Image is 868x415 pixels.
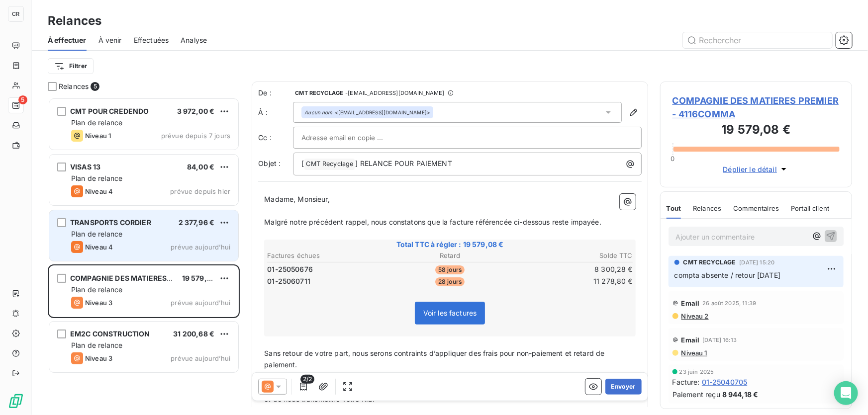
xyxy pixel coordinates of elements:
span: Voir les factures [423,309,477,317]
span: prévue depuis hier [170,187,230,195]
span: Effectuées [134,35,169,45]
label: Cc : [258,133,293,143]
span: Niveau 1 [680,349,707,357]
span: À effectuer [48,35,87,45]
span: Relances [59,82,89,91]
span: ] RELANCE POUR PAIEMENT [355,159,452,167]
span: 01-25040705 [702,377,748,387]
th: Solde TTC [512,250,633,261]
span: prévue depuis 7 jours [161,132,230,140]
span: Plan de relance [71,118,122,127]
th: Retard [389,250,510,261]
span: Sans retour de votre part, nous serons contraints d’appliquer des frais pour non-paiement et reta... [264,349,606,369]
span: 2/2 [300,375,314,384]
h3: 19 579,08 € [673,121,840,141]
span: Plan de relance [71,174,122,182]
span: CMT Recyclage [304,159,355,170]
button: Filtrer [48,58,94,74]
span: Paiement reçu [673,389,720,400]
span: 0 [671,155,675,163]
span: 8 944,18 € [722,389,759,400]
label: À : [258,107,293,117]
span: Niveau 2 [680,312,709,320]
button: Envoyer [605,379,642,395]
span: 26 août 2025, 11:39 [703,300,757,306]
span: Niveau 4 [85,243,113,251]
span: De : [258,88,293,98]
div: Open Intercom Messenger [834,381,858,405]
span: Plan de relance [71,285,122,294]
span: CMT POUR CREDENDO [70,107,149,115]
span: Niveau 4 [85,187,113,195]
span: 01-25050676 [267,264,313,274]
input: Adresse email en copie ... [301,130,408,145]
span: EM2C CONSTRUCTION [70,330,150,338]
span: [ [301,159,304,167]
span: COMPAGNIE DES MATIERES PREMIER - 4116COMMA [673,94,840,121]
span: Madame, Monsieur, [264,195,330,203]
span: 01-25060711 [267,276,310,286]
span: Déplier le détail [723,164,777,174]
span: Email [681,336,700,344]
span: 5 [18,95,27,104]
span: 84,00 € [187,163,214,171]
span: Facture : [673,377,700,387]
span: 28 jours [435,277,465,286]
span: Relances [693,204,721,212]
td: 8 300,28 € [512,264,633,275]
em: Aucun nom [304,109,332,116]
span: Plan de relance [71,341,122,349]
span: Email [681,299,700,307]
td: 11 278,80 € [512,276,633,287]
span: 19 579,08 € [182,274,223,282]
span: Nous vous rappelons que vous avez la possibilité de régler par traite. Il vous suffit de nous le ... [264,383,637,403]
span: [DATE] 16:13 [703,337,737,343]
input: Rechercher [683,32,832,48]
span: CMT RECYCLAGE [683,258,736,267]
span: Analyse [181,35,207,45]
span: 2 377,96 € [179,218,215,227]
span: CMT RECYCLAGE [295,90,343,96]
div: <[EMAIL_ADDRESS][DOMAIN_NAME]> [304,109,430,116]
button: Déplier le détail [720,164,792,175]
span: 58 jours [435,265,465,274]
span: 5 [91,82,99,91]
span: COMPAGNIE DES MATIERES PREMIER [70,274,200,282]
span: Malgré notre précédent rappel, nous constatons que la facture référencée ci-dessous reste impayée. [264,218,601,226]
span: prévue aujourd’hui [171,299,230,307]
span: Niveau 1 [85,132,111,140]
span: Niveau 3 [85,299,112,307]
div: CR [8,6,24,22]
span: 31 200,68 € [173,330,214,338]
span: [DATE] 15:20 [740,259,775,265]
span: Niveau 3 [85,354,112,362]
span: VISAS 13 [70,163,100,171]
span: compta absente / retour [DATE] [675,271,781,279]
span: À venir [98,35,122,45]
span: Commentaires [734,204,779,212]
span: Portail client [791,204,829,212]
th: Factures échues [267,250,388,261]
span: - [EMAIL_ADDRESS][DOMAIN_NAME] [345,90,444,96]
span: 3 972,00 € [177,107,215,115]
span: 23 juin 2025 [679,369,714,375]
span: Plan de relance [71,230,122,238]
span: prévue aujourd’hui [171,243,230,251]
span: Objet : [258,159,281,167]
h3: Relances [48,12,101,30]
span: prévue aujourd’hui [171,354,230,362]
span: Tout [667,204,681,212]
span: Total TTC à régler : 19 579,08 € [266,240,634,249]
img: Logo LeanPay [8,393,24,409]
span: TRANSPORTS CORDIER [70,218,151,227]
